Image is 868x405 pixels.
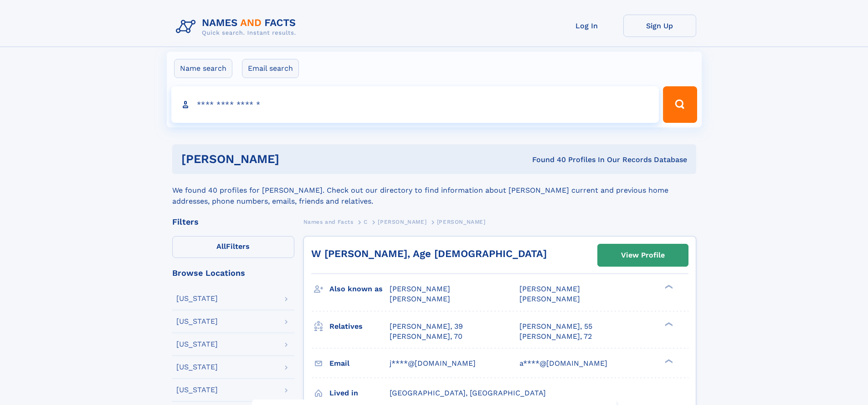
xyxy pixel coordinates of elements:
[311,248,547,259] a: W [PERSON_NAME], Age [DEMOGRAPHIC_DATA]
[181,153,406,165] h1: [PERSON_NAME]
[406,155,687,165] div: Found 40 Profiles In Our Records Database
[390,389,546,397] span: [GEOGRAPHIC_DATA], [GEOGRAPHIC_DATA]
[172,269,294,277] div: Browse Locations
[390,284,450,293] span: [PERSON_NAME]
[364,216,368,227] a: C
[364,219,368,225] span: C
[390,331,462,342] a: [PERSON_NAME], 70
[176,295,218,302] div: [US_STATE]
[172,15,303,39] img: Logo Names and Facts
[378,219,426,225] span: [PERSON_NAME]
[242,59,299,78] label: Email search
[172,236,294,258] label: Filters
[519,321,592,331] a: [PERSON_NAME], 55
[176,386,218,394] div: [US_STATE]
[171,86,659,123] input: search input
[623,15,696,37] a: Sign Up
[621,245,665,266] div: View Profile
[519,284,580,293] span: [PERSON_NAME]
[390,295,450,303] span: [PERSON_NAME]
[378,216,426,227] a: [PERSON_NAME]
[329,319,390,334] h3: Relatives
[329,385,390,401] h3: Lived in
[437,219,486,225] span: [PERSON_NAME]
[519,331,592,342] a: [PERSON_NAME], 72
[176,363,218,371] div: [US_STATE]
[172,174,696,207] div: We found 40 profiles for [PERSON_NAME]. Check out our directory to find information about [PERSON...
[550,15,623,37] a: Log In
[303,216,354,227] a: Names and Facts
[663,86,697,123] button: Search Button
[598,244,688,266] a: View Profile
[663,284,673,290] div: ❯
[172,218,294,226] div: Filters
[663,321,673,327] div: ❯
[390,321,463,331] a: [PERSON_NAME], 39
[663,358,673,364] div: ❯
[329,356,390,371] h3: Email
[519,295,580,303] span: [PERSON_NAME]
[329,281,390,297] h3: Also known as
[176,318,218,325] div: [US_STATE]
[174,59,232,78] label: Name search
[176,341,218,348] div: [US_STATE]
[216,242,226,251] span: All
